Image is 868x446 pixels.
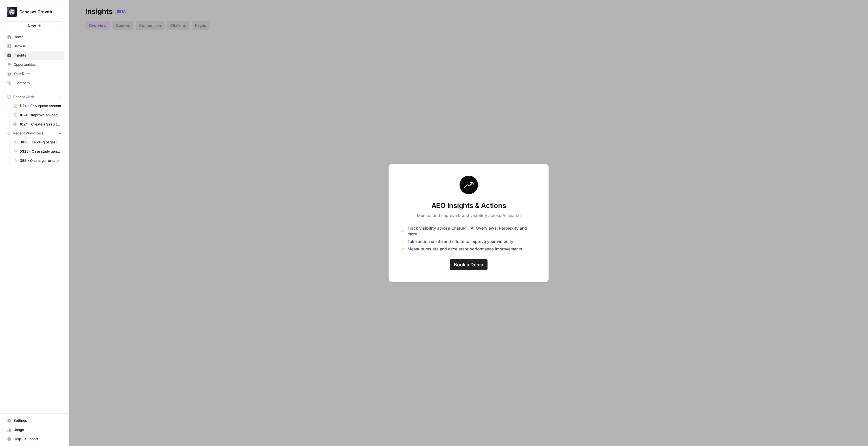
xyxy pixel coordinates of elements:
a: Flightpath [5,78,64,88]
span: GES - One pager creator [20,158,62,163]
a: Book a Demo [450,259,487,270]
span: Home [14,34,62,40]
a: 1024 - Create a SaaS tools database [11,120,64,129]
span: 1124 - Repurpose content [20,103,62,108]
a: Browse [5,42,64,51]
span: Track visibility across ChatGPT, AI Overviews, Perplexity and more [407,225,537,237]
h3: AEO Insights & Actions [417,201,521,210]
a: Insights [5,51,64,60]
span: Insights [14,53,62,58]
span: Your Data [14,71,62,76]
span: 0325 - Case study generator [20,149,62,154]
a: 0825 - Landing pages (Strapi) [11,138,64,147]
button: Help + Support [5,434,64,444]
img: Genesys Growth Logo [7,7,17,17]
span: New [28,23,36,29]
span: Recent Grids [13,94,34,100]
span: Recent Workflows [13,131,43,136]
button: New [5,21,64,30]
a: Your Data [5,69,64,78]
span: 0825 - Landing pages (Strapi) [20,140,62,145]
a: 1024 - Improve on-page content [11,110,64,120]
a: GES - One pager creator [11,156,64,165]
span: Genesys Growth [19,9,54,15]
button: Workspace: Genesys Growth [5,5,64,19]
span: Opportunities [14,62,62,67]
a: 1124 - Repurpose content [11,101,64,110]
button: Recent Workflows [5,129,64,138]
span: Browse [14,44,62,49]
button: Recent Grids [5,93,64,101]
span: Measure results and accelerate performance improvements [407,246,522,252]
a: Home [5,32,64,42]
span: Usage [14,427,62,432]
span: Flightpath [14,80,62,86]
span: 1024 - Create a SaaS tools database [20,122,62,127]
span: Help + Support [14,436,62,442]
a: Opportunities [5,60,64,69]
span: Settings [14,418,62,423]
a: Settings [5,416,64,425]
span: 1024 - Improve on-page content [20,113,62,118]
a: 0325 - Case study generator [11,147,64,156]
a: Usage [5,425,64,434]
span: Take action onsite and offsite to improve your visibility [407,239,513,244]
p: Monitor and improve brand visibility across AI search [417,213,521,218]
span: Book a Demo [454,261,483,268]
